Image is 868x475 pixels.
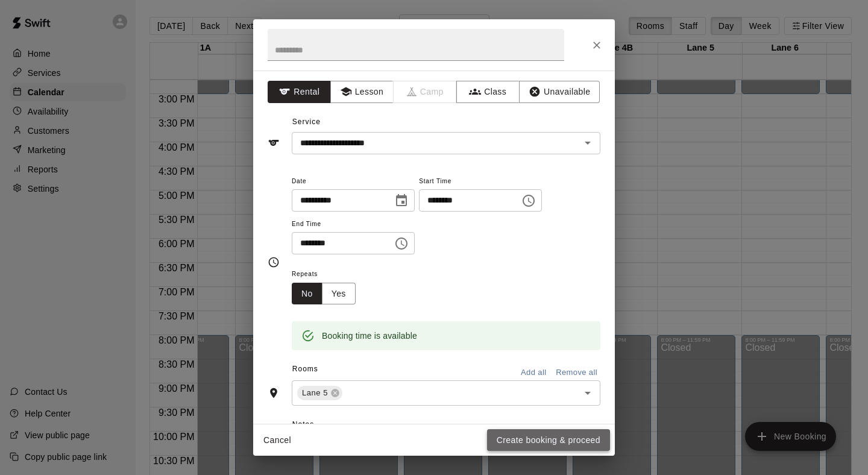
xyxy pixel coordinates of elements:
span: Rooms [292,365,318,373]
button: Add all [514,363,553,382]
button: Lesson [330,81,394,103]
button: Yes [322,283,356,305]
span: Repeats [292,266,365,283]
button: Rental [268,81,331,103]
span: Date [292,174,415,190]
button: Choose date, selected date is Sep 18, 2025 [389,189,414,213]
button: Choose time, selected time is 5:00 PM [517,189,541,213]
span: Start Time [419,174,542,190]
button: Unavailable [519,81,600,103]
button: Cancel [258,429,297,451]
button: Open [579,385,596,401]
button: Close [586,34,608,56]
button: Remove all [553,363,600,382]
button: Open [579,134,596,151]
svg: Service [268,137,280,149]
div: outlined button group [292,283,356,305]
button: Create booking & proceed [487,429,610,451]
span: End Time [292,216,415,233]
span: Service [292,118,321,126]
span: Camps can only be created in the Services page [394,81,457,103]
svg: Rooms [268,387,280,399]
button: Class [456,81,520,103]
div: Booking time is available [322,325,417,347]
button: No [292,283,322,305]
button: Choose time, selected time is 6:00 PM [389,231,414,256]
span: Lane 5 [297,387,333,399]
div: Lane 5 [297,386,342,400]
span: Notes [292,415,600,435]
svg: Timing [268,256,280,268]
